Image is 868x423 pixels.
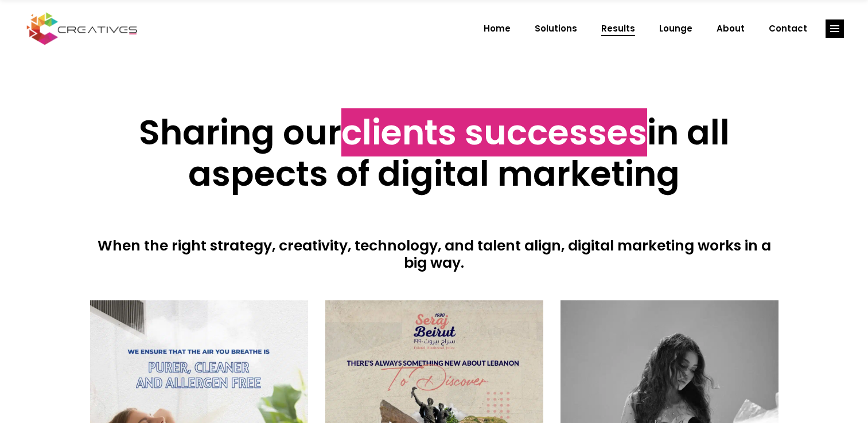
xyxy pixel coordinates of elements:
[601,14,635,44] span: Results
[589,14,647,44] a: Results
[757,14,819,44] a: Contact
[717,14,745,44] span: About
[535,14,577,44] span: Solutions
[90,237,779,272] h4: When the right strategy, creativity, technology, and talent align, digital marketing works in a b...
[472,14,523,44] a: Home
[484,14,511,44] span: Home
[704,14,757,44] a: About
[523,14,589,44] a: Solutions
[90,112,779,194] h2: Sharing our in all aspects of digital marketing
[826,19,844,38] a: link
[24,11,140,46] img: Creatives
[769,14,807,44] span: Contact
[647,14,704,44] a: Lounge
[659,14,692,44] span: Lounge
[341,108,647,156] span: clients successes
